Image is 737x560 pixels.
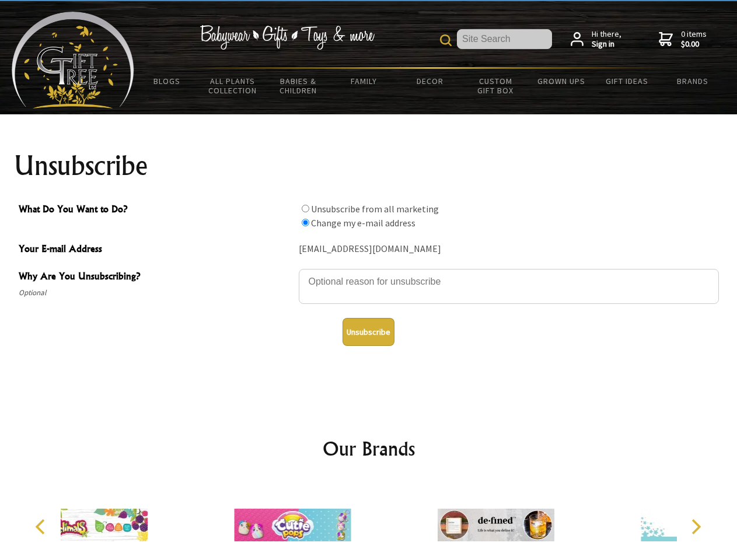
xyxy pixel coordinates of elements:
[311,203,439,215] label: Unsubscribe from all marketing
[302,205,309,212] input: What Do You Want to Do?
[19,269,293,286] span: Why Are You Unsubscribing?
[200,25,375,50] img: Babywear - Gifts - Toys & more
[331,69,397,93] a: Family
[19,202,293,219] span: What Do You Want to Do?
[660,69,726,93] a: Brands
[134,69,200,93] a: BLOGS
[302,219,309,226] input: What Do You Want to Do?
[266,69,331,103] a: Babies & Children
[681,29,707,50] span: 0 items
[592,39,621,50] strong: Sign in
[397,69,463,93] a: Decor
[528,69,594,93] a: Grown Ups
[29,514,55,540] button: Previous
[571,29,621,50] a: Hi there,Sign in
[14,152,724,180] h1: Unsubscribe
[440,34,452,46] img: product search
[311,217,415,229] label: Change my e-mail address
[299,269,719,304] textarea: Why Are You Unsubscribing?
[592,29,621,50] span: Hi there,
[659,29,707,50] a: 0 items$0.00
[200,69,266,103] a: All Plants Collection
[681,39,707,50] strong: $0.00
[299,240,719,258] div: [EMAIL_ADDRESS][DOMAIN_NAME]
[594,69,660,93] a: Gift Ideas
[23,435,714,463] h2: Our Brands
[457,29,552,49] input: Site Search
[343,318,394,346] button: Unsubscribe
[12,12,134,108] img: Babyware - Gifts - Toys and more...
[19,286,293,300] span: Optional
[683,514,708,540] button: Next
[463,69,529,103] a: Custom Gift Box
[19,242,293,258] span: Your E-mail Address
